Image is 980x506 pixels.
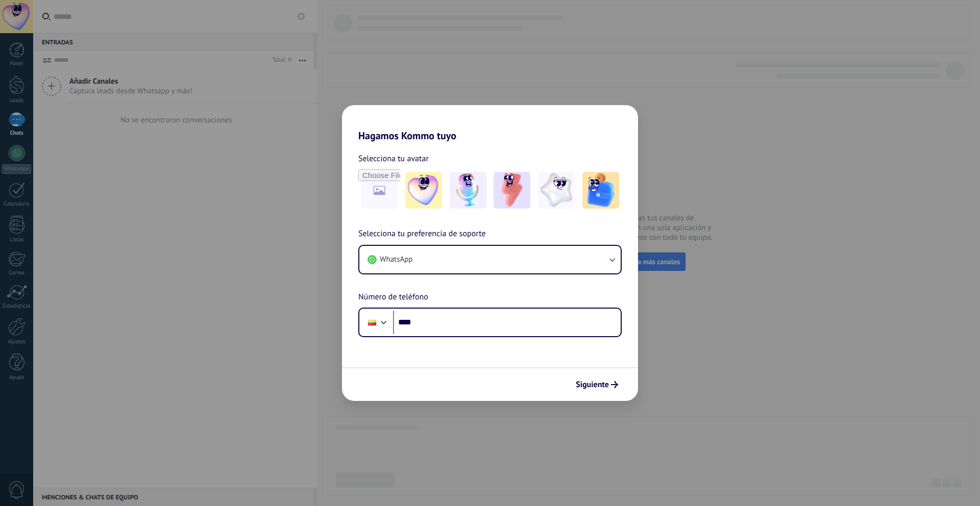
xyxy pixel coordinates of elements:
[571,376,623,393] button: Siguiente
[405,172,442,209] img: -1.jpeg
[362,312,382,333] div: Ecuador: + 593
[342,105,638,142] h2: Hagamos Kommo tuyo
[582,172,619,209] img: -5.jpeg
[576,381,609,388] span: Siguiente
[380,255,412,265] span: WhatsApp
[494,172,530,209] img: -3.jpeg
[358,152,429,165] span: Selecciona tu avatar
[450,172,486,209] img: -2.jpeg
[538,172,575,209] img: -4.jpeg
[358,227,486,241] span: Selecciona tu preferencia de soporte
[358,291,428,304] span: Número de teléfono
[359,246,621,273] button: WhatsApp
